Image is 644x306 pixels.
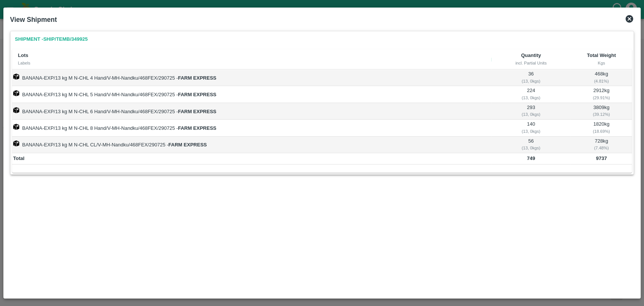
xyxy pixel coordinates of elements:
[493,94,569,101] div: ( 13, 0 kgs)
[497,60,564,66] div: incl. Partial Units
[12,120,492,136] td: BANANA-EXP/13 kg M N-CHL 8 Hand/V-MH-Nandku/468FEX/290725 -
[572,145,631,151] div: ( 7.48 %)
[12,137,492,153] td: BANANA-EXP/13 kg M N-CHL CL/V-MH-Nandku/468FEX/290725 -
[178,92,217,97] strong: FARM EXPRESS
[491,137,570,153] td: 56
[13,155,25,161] b: Total
[493,111,569,118] div: ( 13, 0 kgs)
[493,128,569,135] div: ( 13, 0 kgs)
[493,78,569,85] div: ( 13, 0 kgs)
[521,52,541,58] b: Quantity
[596,155,607,161] b: 9737
[13,74,19,80] img: box
[491,86,570,103] td: 224
[168,142,207,148] strong: FARM EXPRESS
[13,90,19,96] img: box
[12,103,492,120] td: BANANA-EXP/13 kg M N-CHL 6 Hand/V-MH-Nandku/468FEX/290725 -
[10,16,57,23] b: View Shipment
[572,78,631,85] div: ( 4.81 %)
[570,103,632,120] td: 3809 kg
[18,60,486,66] div: Labels
[587,52,616,58] b: Total Weight
[570,86,632,103] td: 2912 kg
[178,125,217,131] strong: FARM EXPRESS
[493,145,569,151] div: ( 13, 0 kgs)
[570,120,632,136] td: 1820 kg
[572,94,631,101] div: ( 29.91 %)
[12,86,492,103] td: BANANA-EXP/13 kg M N-CHL 5 Hand/V-MH-Nandku/468FEX/290725 -
[12,69,492,86] td: BANANA-EXP/13 kg M N-CHL 4 Hand/V-MH-Nandku/468FEX/290725 -
[18,52,28,58] b: Lots
[178,75,217,81] strong: FARM EXPRESS
[570,137,632,153] td: 728 kg
[527,155,535,161] b: 749
[572,111,631,118] div: ( 39.12 %)
[13,124,19,130] img: box
[178,109,217,114] strong: FARM EXPRESS
[13,140,19,146] img: box
[491,69,570,86] td: 36
[491,103,570,120] td: 293
[12,33,91,46] a: Shipment -SHIP/TEMB/349925
[491,120,570,136] td: 140
[576,60,626,66] div: Kgs
[13,107,19,113] img: box
[570,69,632,86] td: 468 kg
[572,128,631,135] div: ( 18.69 %)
